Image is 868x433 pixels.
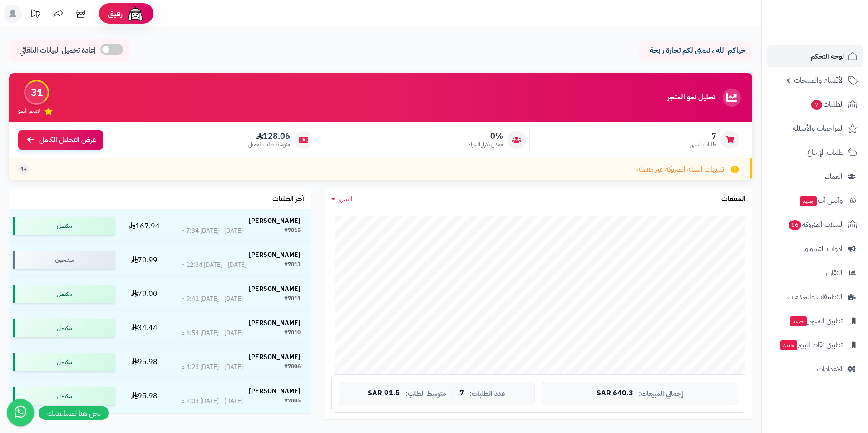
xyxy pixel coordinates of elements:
div: [DATE] - [DATE] 4:23 م [181,363,243,372]
div: [DATE] - [DATE] 12:34 م [181,261,247,270]
a: لوحة التحكم [767,45,863,67]
strong: [PERSON_NAME] [249,216,301,226]
div: مكتمل [13,217,115,235]
div: #7815 [284,226,301,236]
span: 91.5 SAR [368,389,400,398]
span: تنبيهات السلة المتروكة غير مفعلة [637,164,724,175]
span: 7 [459,389,464,398]
div: [DATE] - [DATE] 2:03 م [181,397,243,406]
strong: [PERSON_NAME] [249,284,301,294]
a: التطبيقات والخدمات [767,286,863,308]
h3: آخر الطلبات [272,195,304,203]
a: العملاء [767,166,863,187]
a: الطلبات7 [767,93,863,115]
div: مكتمل [13,387,115,405]
span: متوسط الطلب: [405,390,446,398]
span: الإعدادات [817,363,843,375]
div: [DATE] - [DATE] 9:42 م [181,295,243,304]
a: تطبيق المتجرجديد [767,310,863,332]
h3: المبيعات [721,195,745,203]
span: 128.06 [248,131,290,141]
span: التطبيقات والخدمات [787,290,843,303]
a: المراجعات والأسئلة [767,118,863,139]
span: | [452,390,454,397]
a: الإعدادات [767,358,863,380]
span: 7 [811,99,823,110]
span: جديد [790,316,807,326]
div: #7811 [284,295,301,304]
div: مكتمل [13,285,115,303]
a: أدوات التسويق [767,238,863,260]
td: 70.99 [118,243,171,277]
td: 167.94 [118,209,171,243]
div: مكتمل [13,319,115,337]
span: طلبات الشهر [690,141,716,148]
span: 640.3 SAR [597,389,633,398]
span: تطبيق نقاط البيع [779,339,843,351]
span: العملاء [825,170,843,183]
div: [DATE] - [DATE] 6:54 م [181,329,243,338]
span: رفيق [108,8,123,19]
span: +1 [20,166,27,173]
span: تطبيق المتجر [789,315,843,327]
div: #7810 [284,329,301,338]
span: السلات المتروكة [788,218,844,231]
span: إعادة تحميل البيانات التلقائي [20,45,96,56]
a: تطبيق نقاط البيعجديد [767,334,863,356]
span: لوحة التحكم [811,50,844,63]
div: [DATE] - [DATE] 7:34 م [181,226,243,236]
span: 0% [469,131,503,141]
strong: [PERSON_NAME] [249,250,301,260]
span: جديد [800,196,817,206]
div: #7805 [284,397,301,406]
td: 79.00 [118,277,171,311]
a: تحديثات المنصة [24,5,47,25]
span: جديد [780,340,797,350]
img: logo-2.png [806,12,859,31]
span: 86 [788,220,802,231]
td: 95.98 [118,345,171,379]
a: التقارير [767,262,863,284]
p: حياكم الله ، نتمنى لكم تجارة رابحة [646,45,745,56]
span: الأقسام والمنتجات [794,74,844,87]
span: متوسط طلب العميل [248,141,290,148]
a: وآتس آبجديد [767,190,863,212]
span: تقييم النمو [18,107,40,115]
div: مكتمل [13,353,115,371]
span: معدل تكرار الشراء [469,141,503,148]
span: وآتس آب [799,194,843,207]
span: عدد الطلبات: [469,390,505,398]
img: ai-face.png [126,5,144,23]
a: السلات المتروكة86 [767,214,863,236]
a: عرض التحليل الكامل [18,130,103,150]
td: 34.44 [118,311,171,345]
span: إجمالي المبيعات: [639,390,683,398]
strong: [PERSON_NAME] [249,352,301,362]
div: #7806 [284,363,301,372]
span: الطلبات [810,98,844,111]
strong: [PERSON_NAME] [249,386,301,396]
span: أدوات التسويق [803,242,843,255]
td: 95.98 [118,379,171,413]
div: مشحون [13,251,115,269]
strong: [PERSON_NAME] [249,318,301,328]
div: #7813 [284,261,301,270]
h3: تحليل نمو المتجر [667,93,715,102]
span: طلبات الإرجاع [807,146,844,159]
span: عرض التحليل الكامل [39,135,96,145]
span: المراجعات والأسئلة [793,122,844,135]
a: طلبات الإرجاع [767,142,863,163]
span: 7 [690,131,716,141]
a: الشهر [331,194,353,204]
span: الشهر [338,193,353,204]
span: التقارير [825,266,843,279]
